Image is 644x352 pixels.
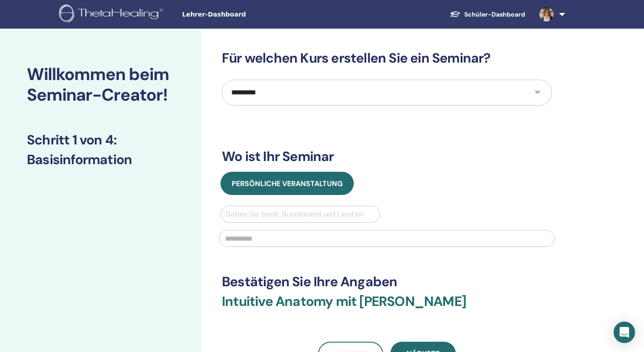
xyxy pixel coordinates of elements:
img: default.jpg [539,7,554,21]
h3: Intuitive Anatomy mit [PERSON_NAME] [222,293,552,320]
img: logo.png [59,4,166,25]
h2: Willkommen beim Seminar-Creator! [27,64,174,105]
img: graduation-cap-white.svg [450,10,461,18]
h3: Bestätigen Sie Ihre Angaben [222,274,552,290]
button: Persönliche Veranstaltung [220,172,354,195]
h3: Für welchen Kurs erstellen Sie ein Seminar? [222,50,552,66]
span: Lehrer-Dashboard [182,10,316,19]
div: Open Intercom Messenger [614,322,635,343]
span: Persönliche Veranstaltung [232,179,343,188]
a: Schüler-Dashboard [443,6,532,23]
h3: Wo ist Ihr Seminar [222,148,552,165]
h3: Schritt 1 von 4 : [27,132,174,148]
h3: Basisinformation [27,152,174,168]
